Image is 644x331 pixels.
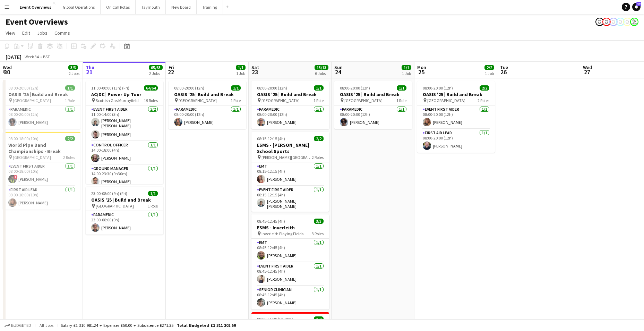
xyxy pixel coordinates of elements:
[231,98,241,103] span: 1 Role
[101,0,136,14] button: On Call Rotas
[609,18,618,26] app-user-avatar: Operations Team
[197,0,223,14] button: Training
[96,203,134,209] span: [GEOGRAPHIC_DATA]
[251,286,329,309] app-card-role: Senior Clinician1/108:45-12:45 (4h)[PERSON_NAME]
[86,187,163,235] div: 23:00-08:00 (9h) (Fri)1/1OASIS '25 | Build and Break [GEOGRAPHIC_DATA]1 RoleParamedic1/123:00-08:...
[314,98,324,103] span: 1 Role
[19,28,33,37] a: Edit
[65,85,75,91] span: 1/1
[2,68,12,76] span: 20
[174,85,204,91] span: 08:00-20:00 (12h)
[38,323,55,328] span: All jobs
[340,85,370,91] span: 08:00-20:00 (12h)
[334,81,412,129] app-job-card: 08:00-20:00 (12h)1/1OASIS '25 | Build and Break [GEOGRAPHIC_DATA]1 RoleParamedic1/108:00-20:00 (1...
[314,316,324,322] span: 2/2
[423,85,453,91] span: 08:00-20:00 (12h)
[11,323,31,328] span: Budgeted
[251,224,329,231] h3: ESMS - Inverleith
[149,71,162,76] div: 2 Jobs
[144,98,158,103] span: 19 Roles
[257,85,287,91] span: 08:00-20:00 (12h)
[251,64,259,70] span: Sat
[417,81,495,153] app-job-card: 08:00-20:00 (12h)2/2OASIS '25 | Build and Break [GEOGRAPHIC_DATA]2 RolesEvent First Aider1/108:00...
[251,162,329,186] app-card-role: EMT1/108:15-12:15 (4h)[PERSON_NAME]
[251,214,329,309] div: 08:45-12:45 (4h)3/3ESMS - Inverleith Inverleith Playing Fields3 RolesEMT1/108:45-12:45 (4h)[PERSO...
[86,141,163,165] app-card-role: Control Officer1/114:00-18:00 (4h)[PERSON_NAME]
[602,18,611,26] app-user-avatar: Operations Team
[236,71,245,76] div: 1 Job
[583,64,592,70] span: Wed
[257,136,285,141] span: 08:15-12:15 (4h)
[22,30,30,36] span: Edit
[52,28,73,37] a: Comms
[312,231,324,236] span: 3 Roles
[333,68,343,76] span: 24
[251,239,329,262] app-card-role: EMT1/108:45-12:45 (4h)[PERSON_NAME]
[616,18,625,26] app-user-avatar: Operations Team
[402,71,411,76] div: 1 Job
[3,132,80,210] app-job-card: 08:00-18:00 (10h)2/2World Pipe Band Championships - Break [GEOGRAPHIC_DATA]2 RolesEvent First Aid...
[257,219,285,224] span: 08:45-12:45 (4h)
[250,68,259,76] span: 23
[86,165,163,188] app-card-role: Ground Manager1/114:00-23:30 (9h30m)[PERSON_NAME]
[169,64,174,70] span: Fri
[6,30,15,36] span: View
[402,65,411,70] span: 1/1
[86,197,163,203] h3: OASIS '25 | Build and Break
[416,68,426,76] span: 25
[136,0,166,14] button: Taymouth
[236,65,246,70] span: 1/1
[623,18,632,26] app-user-avatar: Operations Team
[636,2,641,6] span: 12
[144,85,158,91] span: 64/64
[86,211,163,235] app-card-role: Paramedic1/123:00-08:00 (9h)[PERSON_NAME]
[261,231,303,236] span: Inverleith Playing Fields
[3,81,80,129] app-job-card: 08:00-20:00 (12h)1/1OASIS '25 | Build and Break [GEOGRAPHIC_DATA]1 RoleParamedic1/108:00-20:00 (1...
[582,68,592,76] span: 27
[37,30,48,36] span: Jobs
[251,81,329,129] div: 08:00-20:00 (12h)1/1OASIS '25 | Build and Break [GEOGRAPHIC_DATA]1 RoleParamedic1/108:00-20:00 (1...
[417,91,495,97] h3: OASIS '25 | Build and Break
[13,155,51,160] span: [GEOGRAPHIC_DATA]
[3,186,80,210] app-card-role: First Aid Lead1/108:00-18:00 (10h)[PERSON_NAME]
[96,98,139,103] span: Scottish Gas Murrayfield
[500,64,508,70] span: Tue
[91,191,127,196] span: 23:00-08:00 (9h) (Fri)
[251,91,329,97] h3: OASIS '25 | Build and Break
[251,142,329,154] h3: ESMS - [PERSON_NAME] School Sports
[169,91,246,97] h3: OASIS '25 | Build and Break
[23,54,40,59] span: Week 34
[68,65,78,70] span: 3/3
[69,71,79,76] div: 2 Jobs
[417,105,495,129] app-card-role: Event First Aider1/108:00-20:00 (12h)[PERSON_NAME]
[261,155,312,160] span: [PERSON_NAME][GEOGRAPHIC_DATA]
[315,71,328,76] div: 6 Jobs
[54,30,70,36] span: Comms
[85,68,94,76] span: 21
[63,155,75,160] span: 2 Roles
[34,28,50,37] a: Jobs
[86,64,94,70] span: Thu
[86,81,163,184] app-job-card: 11:00-00:00 (13h) (Fri)64/64AC/DC | Power Up Tour Scottish Gas Murrayfield19 RolesEvent First Aid...
[314,219,324,224] span: 3/3
[148,191,158,196] span: 1/1
[480,85,489,91] span: 2/2
[169,81,246,129] app-job-card: 08:00-20:00 (12h)1/1OASIS '25 | Build and Break [GEOGRAPHIC_DATA]1 RoleParamedic1/108:00-20:00 (1...
[65,98,75,103] span: 1 Role
[261,98,300,103] span: [GEOGRAPHIC_DATA]
[630,18,638,26] app-user-avatar: Operations Manager
[149,65,163,70] span: 65/65
[168,68,174,76] span: 22
[417,64,426,70] span: Mon
[65,136,75,141] span: 2/2
[6,53,22,60] div: [DATE]
[396,98,406,103] span: 1 Role
[14,0,57,14] button: Event Overviews
[3,64,12,70] span: Wed
[179,98,217,103] span: [GEOGRAPHIC_DATA]
[3,105,80,129] app-card-role: Paramedic1/108:00-20:00 (12h)[PERSON_NAME]
[3,322,32,329] button: Budgeted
